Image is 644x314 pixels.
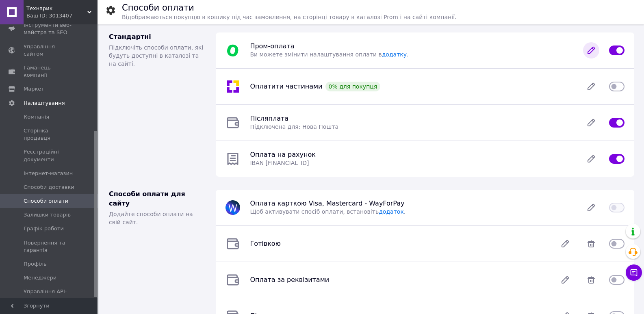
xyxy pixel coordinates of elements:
span: Післяплата [250,115,288,122]
span: Способи оплати [24,197,68,205]
span: Ви можете змінити налаштування оплати в . [250,51,408,58]
span: Оплата за реквізитами [250,276,329,284]
span: Оплата на рахунок [250,151,315,158]
div: Ваш ID: 3013407 [26,12,98,19]
span: Управління сайтом [24,43,75,58]
span: Додайте способи оплати на свій сайт. [109,211,193,225]
button: Чат з покупцем [626,264,642,281]
span: Інтернет-магазин [24,170,73,177]
div: 0% для покупця [325,82,381,91]
span: Сторінка продавця [24,127,75,142]
span: Готівкою [250,240,281,247]
span: Повернення та гарантія [24,239,75,254]
span: Оплатити частинами [250,82,322,90]
span: Щоб активувати спосіб оплати, встановіть . [250,208,405,215]
span: IBAN [FINANCIAL_ID] [250,160,309,166]
span: Способи доставки [24,184,74,191]
span: Налаштування [24,100,65,107]
span: Технарик [26,5,87,12]
a: додаток [379,208,404,215]
span: Інструменти веб-майстра та SEO [24,22,75,36]
span: Відображаються покупцю в кошику під час замовлення, на сторінці товару в каталозі Prom і на сайті... [122,14,456,20]
span: Компанія [24,113,49,121]
h1: Способи оплати [122,3,194,13]
a: додатку [382,51,407,58]
span: Реєстраційні документи [24,148,75,163]
span: Графік роботи [24,225,64,232]
span: Способи оплати для сайту [109,190,185,207]
span: Управління API-токенами [24,288,75,303]
span: Стандартні [109,33,151,41]
span: Підключіть способи оплати, які будуть доступні в каталозі та на сайті. [109,44,203,67]
span: Маркет [24,85,44,93]
span: Профіль [24,260,47,268]
span: Пром-оплата [250,42,294,50]
span: Підключена для: Нова Пошта [250,123,338,130]
span: Гаманець компанії [24,64,75,79]
span: Оплата карткою Visa, Mastercard - WayForPay [250,199,404,207]
span: Менеджери [24,274,56,282]
span: Залишки товарів [24,211,71,219]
